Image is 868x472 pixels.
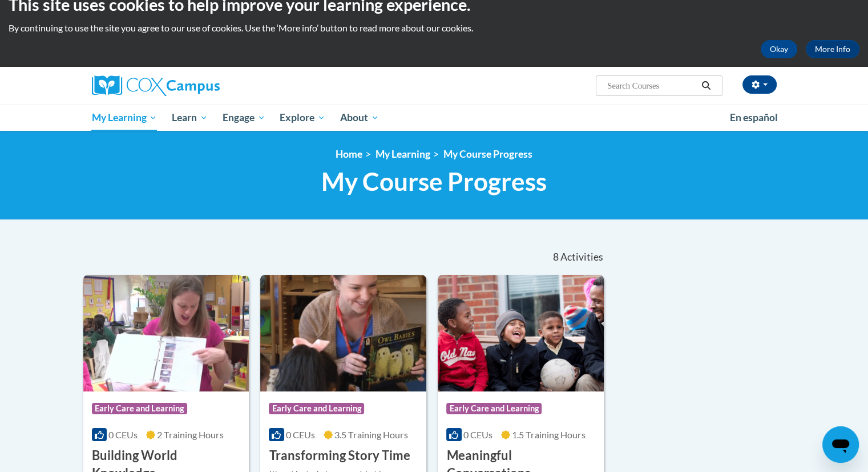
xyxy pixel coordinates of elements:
[730,111,778,123] span: En español
[463,429,492,440] span: 0 CEUs
[560,251,603,263] span: Activities
[606,79,697,93] input: Search Courses
[722,106,785,130] a: En español
[92,75,309,96] a: Cox Campus
[321,166,547,197] span: My Course Progress
[376,148,430,160] a: My Learning
[223,111,265,125] span: Engage
[438,275,604,391] img: Course Logo
[215,105,273,131] a: Engage
[443,148,532,160] a: My Course Progress
[280,111,325,125] span: Explore
[84,105,165,131] a: My Learning
[92,403,187,414] span: Early Care and Learning
[806,40,859,58] a: More Info
[286,429,315,440] span: 0 CEUs
[446,403,542,414] span: Early Care and Learning
[172,111,208,125] span: Learn
[761,40,797,58] button: Okay
[334,429,408,440] span: 3.5 Training Hours
[83,275,249,391] img: Course Logo
[512,429,586,440] span: 1.5 Training Hours
[92,75,220,96] img: Cox Campus
[75,105,794,131] div: Main menu
[260,275,426,391] img: Course Logo
[108,429,138,440] span: 0 CEUs
[697,79,714,93] button: Search
[552,251,558,263] span: 8
[91,111,157,125] span: My Learning
[157,429,224,440] span: 2 Training Hours
[272,105,333,131] a: Explore
[340,111,379,125] span: About
[269,447,410,465] h3: Transforming Story Time
[336,148,362,160] a: Home
[333,105,386,131] a: About
[164,105,215,131] a: Learn
[269,403,364,414] span: Early Care and Learning
[822,426,859,463] iframe: Button to launch messaging window
[742,75,777,94] button: Account Settings
[9,22,859,34] p: By continuing to use the site you agree to our use of cookies. Use the ‘More info’ button to read...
